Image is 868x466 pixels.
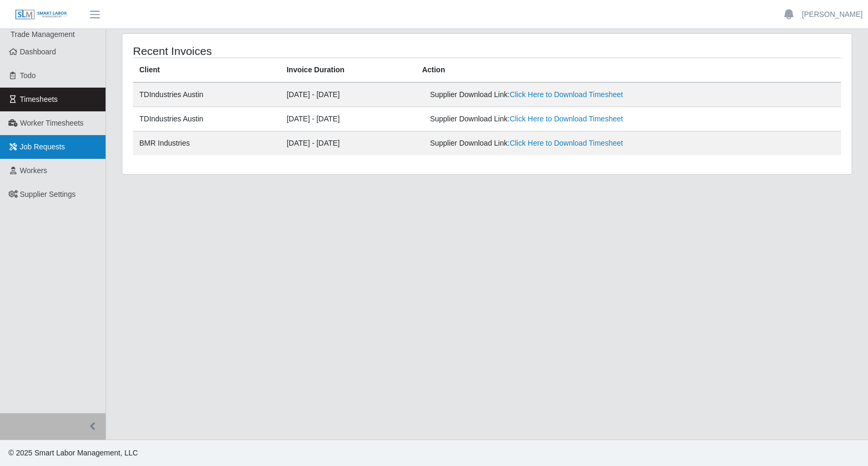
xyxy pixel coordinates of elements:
a: Click Here to Download Timesheet [510,139,623,147]
span: Todo [20,71,36,80]
span: Timesheets [20,95,58,103]
span: Trade Management [11,30,75,39]
th: Client [133,58,280,83]
a: Click Here to Download Timesheet [510,90,623,99]
td: [DATE] - [DATE] [280,107,416,131]
th: Invoice Duration [280,58,416,83]
span: Dashboard [20,47,56,56]
td: TDIndustries Austin [133,107,280,131]
span: Workers [20,166,47,175]
th: Action [416,58,841,83]
a: Click Here to Download Timesheet [510,115,623,123]
a: [PERSON_NAME] [802,9,863,20]
h4: Recent Invoices [133,44,419,58]
div: Supplier Download Link: [430,89,689,100]
td: BMR Industries [133,131,280,156]
span: Supplier Settings [20,190,76,198]
td: TDIndustries Austin [133,82,280,107]
span: © 2025 Smart Labor Management, LLC [8,449,138,457]
td: [DATE] - [DATE] [280,82,416,107]
div: Supplier Download Link: [430,113,689,125]
span: Worker Timesheets [20,119,83,127]
span: Job Requests [20,142,65,151]
div: Supplier Download Link: [430,138,689,149]
img: SLM Logo [15,9,68,21]
td: [DATE] - [DATE] [280,131,416,156]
